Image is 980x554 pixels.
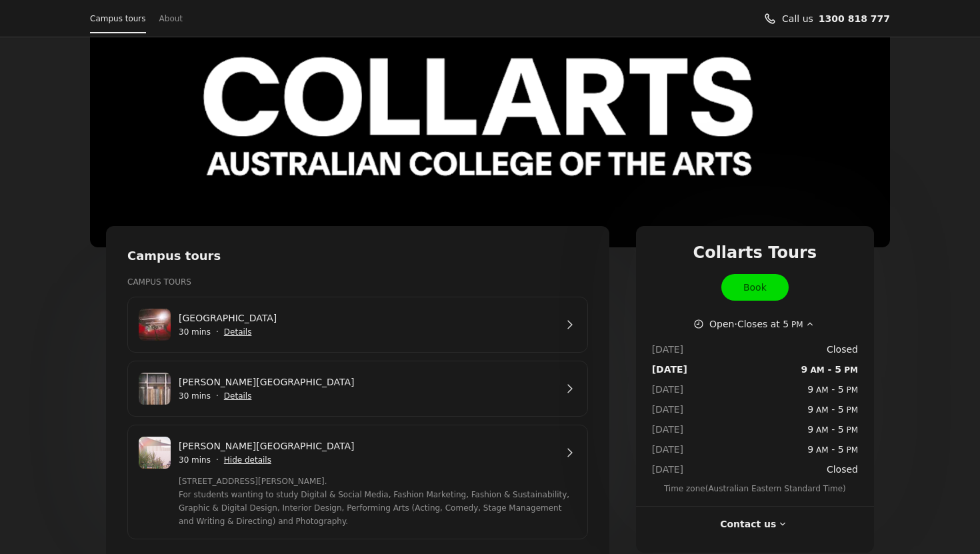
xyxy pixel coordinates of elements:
span: Time zone ( Australian Eastern Standard Time ) [652,482,858,495]
span: 9 [807,384,813,395]
dt: [DATE] [652,402,687,417]
a: About [159,9,183,28]
a: Campus tours [90,9,146,28]
a: Call us 1300 818 777 [819,11,890,26]
span: PM [844,405,858,415]
span: 5 [783,319,789,329]
button: Contact us [720,517,789,531]
span: [STREET_ADDRESS][PERSON_NAME]. For students wanting to study Digital & Social Media, Fashion Mark... [179,469,577,528]
span: Closed [827,342,858,357]
span: 5 [838,384,844,395]
span: AM [807,365,824,375]
span: 9 [801,364,808,375]
a: [PERSON_NAME][GEOGRAPHIC_DATA] [179,439,555,453]
a: [PERSON_NAME][GEOGRAPHIC_DATA] [179,375,555,389]
span: 9 [807,404,813,415]
span: AM [813,425,828,435]
span: 5 [838,404,844,415]
dt: [DATE] [652,362,687,377]
span: Closed [827,462,858,477]
span: PM [844,425,858,435]
span: - [801,362,858,377]
span: 5 [838,424,844,435]
span: PM [844,445,858,455]
span: Collarts Tours [693,242,817,263]
dt: [DATE] [652,442,687,457]
button: Show details for Wellington St Campus [224,325,252,339]
span: - [807,422,858,437]
button: Show details for George St Campus [224,453,271,467]
span: Open · Closes at [709,317,803,331]
span: PM [841,365,858,375]
span: Book [743,280,767,295]
button: Show details for Cromwell St Campus [224,389,252,403]
span: PM [789,320,803,329]
span: AM [813,405,828,415]
span: - [807,402,858,417]
span: Call us [782,11,813,26]
span: 5 [835,364,841,375]
a: Book [721,274,789,301]
h3: Campus Tours [127,275,588,289]
h2: Campus tours [127,247,588,265]
dt: [DATE] [652,462,687,477]
span: AM [813,385,828,395]
button: Show working hours [693,317,817,331]
span: 9 [807,424,813,435]
span: PM [844,385,858,395]
span: 5 [838,444,844,455]
span: - [807,382,858,397]
span: - [807,442,858,457]
dt: [DATE] [652,422,687,437]
dt: [DATE] [652,382,687,397]
span: AM [813,445,828,455]
dt: [DATE] [652,342,687,357]
a: [GEOGRAPHIC_DATA] [179,311,555,325]
span: 9 [807,444,813,455]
